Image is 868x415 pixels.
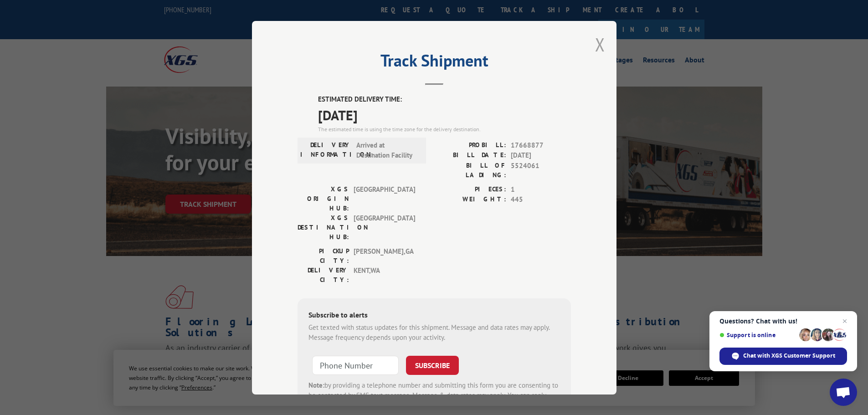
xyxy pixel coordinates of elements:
label: BILL DATE: [434,150,506,161]
span: Questions? Chat with us! [719,318,847,325]
label: PIECES: [434,184,506,195]
span: [PERSON_NAME] , GA [354,246,415,265]
label: BILL OF LADING: [434,160,506,179]
strong: Note: [308,380,324,389]
span: [DATE] [511,150,571,161]
div: Subscribe to alerts [308,309,560,322]
span: KENT , WA [354,265,415,284]
label: XGS ORIGIN HUB: [298,184,349,213]
span: 5524061 [511,160,571,179]
label: PROBILL: [434,140,506,150]
input: Phone Number [312,355,399,374]
span: 17668877 [511,140,571,150]
label: XGS DESTINATION HUB: [298,213,349,241]
label: DELIVERY CITY: [298,265,349,284]
span: 445 [511,195,571,205]
span: 1 [511,184,571,195]
label: WEIGHT: [434,195,506,205]
span: Close chat [839,316,850,327]
span: Chat with XGS Customer Support [743,352,835,360]
span: [GEOGRAPHIC_DATA] [354,213,415,241]
span: [DATE] [318,104,571,125]
span: Arrived at Destination Facility [356,140,418,160]
span: Support is online [719,332,796,338]
label: DELIVERY INFORMATION: [300,140,352,160]
h2: Track Shipment [298,54,571,72]
div: Open chat [830,379,857,406]
label: PICKUP CITY: [298,246,349,265]
div: Get texted with status updates for this shipment. Message and data rates may apply. Message frequ... [308,322,560,343]
button: Close modal [595,32,605,56]
label: ESTIMATED DELIVERY TIME: [318,94,571,105]
div: by providing a telephone number and submitting this form you are consenting to be contacted by SM... [308,380,560,411]
div: The estimated time is using the time zone for the delivery destination. [318,125,571,133]
span: [GEOGRAPHIC_DATA] [354,184,415,213]
div: Chat with XGS Customer Support [719,348,847,365]
button: SUBSCRIBE [406,355,459,374]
